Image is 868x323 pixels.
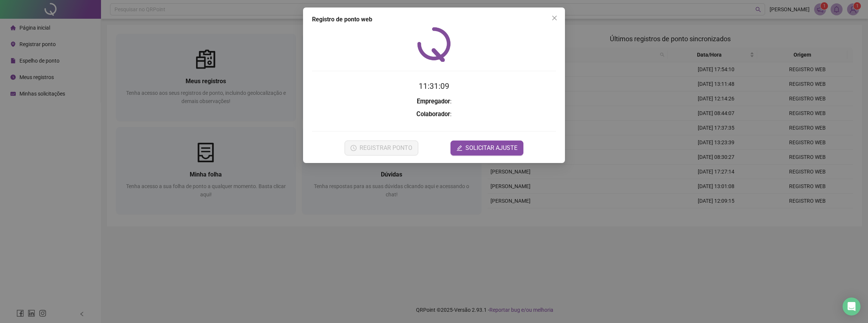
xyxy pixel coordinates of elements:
[417,98,450,105] strong: Empregador
[456,145,462,151] span: edit
[312,15,556,24] div: Registro de ponto web
[548,12,560,24] button: Close
[419,82,449,91] time: 11:31:09
[551,15,557,21] span: close
[312,109,556,119] h3: :
[312,97,556,106] h3: :
[416,111,450,118] strong: Colaborador
[450,141,523,156] button: editSOLICITAR AJUSTE
[345,141,418,156] button: REGISTRAR PONTO
[417,27,451,62] img: QRPoint
[465,144,517,153] span: SOLICITAR AJUSTE
[843,298,861,316] div: Open Intercom Messenger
